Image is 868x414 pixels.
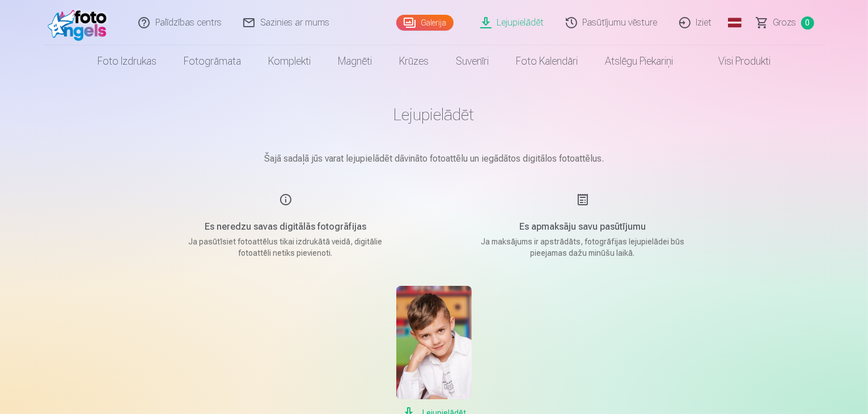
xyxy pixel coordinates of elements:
a: Krūzes [386,45,442,77]
img: /fa1 [48,5,113,41]
a: Komplekti [255,45,324,77]
p: Ja pasūtīsiet fotoattēlus tikai izdrukātā veidā, digitālie fotoattēli netiks pievienoti. [178,236,393,259]
p: Ja maksājums ir apstrādāts, fotogrāfijas lejupielādei būs pieejamas dažu minūšu laikā. [475,236,691,259]
h1: Lejupielādēt [151,104,718,125]
span: 0 [801,16,814,29]
a: Suvenīri [442,45,502,77]
a: Fotogrāmata [170,45,255,77]
a: Magnēti [324,45,386,77]
a: Foto kalendāri [502,45,591,77]
a: Atslēgu piekariņi [591,45,687,77]
a: Foto izdrukas [84,45,170,77]
span: Grozs [773,16,797,29]
h5: Es neredzu savas digitālās fotogrāfijas [178,220,393,234]
a: Galerija [396,15,454,31]
h5: Es apmaksāju savu pasūtījumu [475,220,691,234]
a: Visi produkti [687,45,784,77]
p: Šajā sadaļā jūs varat lejupielādēt dāvināto fotoattēlu un iegādātos digitālos fotoattēlus. [151,152,718,166]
